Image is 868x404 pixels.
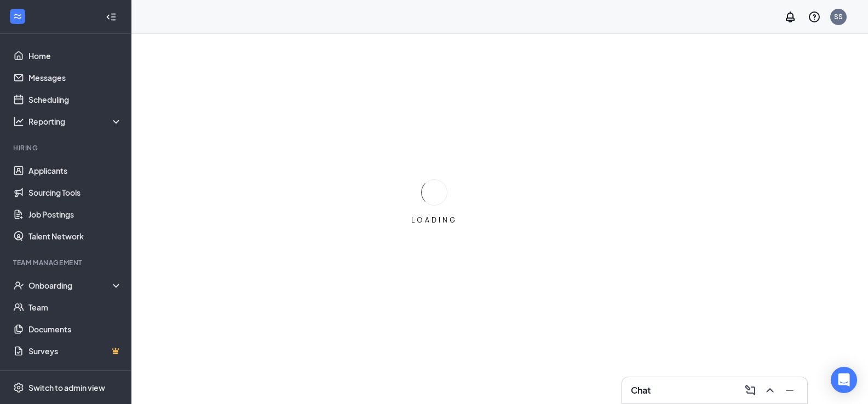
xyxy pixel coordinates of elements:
a: Messages [28,67,122,89]
div: Switch to admin view [28,382,105,393]
svg: QuestionInfo [808,10,821,24]
svg: Settings [13,382,24,393]
svg: Minimize [783,384,796,397]
button: Minimize [781,382,798,399]
a: Applicants [28,160,122,181]
div: Team Management [13,258,120,267]
svg: Notifications [784,10,797,24]
div: SS [834,12,843,21]
a: Team [28,296,122,318]
a: Job Postings [28,203,122,225]
svg: Analysis [13,116,24,127]
a: Scheduling [28,89,122,110]
svg: UserCheck [13,280,24,291]
div: Hiring [13,143,120,153]
div: Open Intercom Messenger [831,367,857,393]
svg: Collapse [106,11,117,22]
a: SurveysCrown [28,340,122,362]
button: ComposeMessage [741,382,759,399]
svg: WorkstreamLogo [12,11,23,22]
h3: Chat [631,384,651,396]
a: Home [28,45,122,67]
button: ChevronUp [761,382,779,399]
a: Sourcing Tools [28,181,122,203]
svg: ComposeMessage [744,384,757,397]
div: Onboarding [28,280,113,291]
div: LOADING [407,215,462,225]
svg: ChevronUp [763,384,777,397]
div: Reporting [28,116,123,127]
a: Talent Network [28,225,122,247]
a: Documents [28,318,122,340]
